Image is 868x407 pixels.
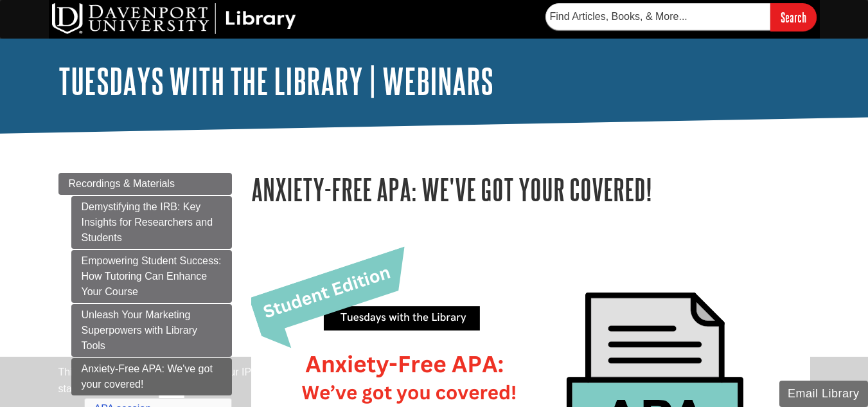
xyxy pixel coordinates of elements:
a: Unleash Your Marketing Superpowers with Library Tools [71,304,232,357]
span: Recordings & Materials [69,178,175,189]
input: Find Articles, Books, & More... [545,3,770,30]
a: Recordings & Materials [58,173,232,195]
h1: Anxiety-Free APA: We've got your covered! [251,173,810,206]
a: Empowering Student Success: How Tutoring Can Enhance Your Course [71,250,232,303]
a: Anxiety-Free APA: We've got your covered! [71,358,232,395]
a: Tuesdays with the Library | Webinars [58,61,493,101]
a: Demystifying the IRB: Key Insights for Researchers and Students [71,196,232,249]
button: Email Library [779,381,868,407]
input: Search [770,3,817,31]
img: DU Library [52,3,296,34]
form: Searches DU Library's articles, books, and more [545,3,817,31]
